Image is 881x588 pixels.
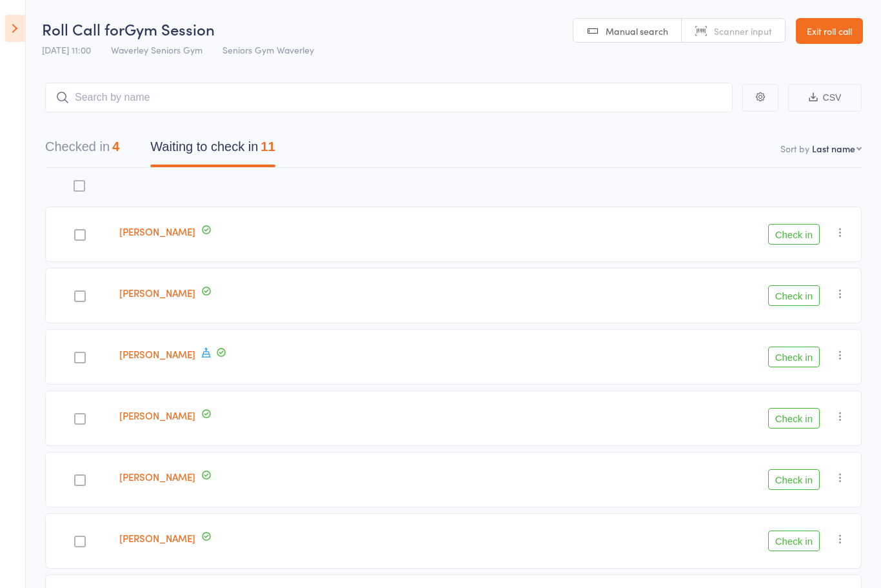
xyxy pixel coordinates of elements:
a: [PERSON_NAME] [119,347,195,361]
label: Sort by [780,142,809,155]
button: Waiting to check in11 [150,133,275,167]
a: [PERSON_NAME] [119,409,195,422]
span: Scanner input [714,25,772,37]
div: 11 [261,139,275,154]
button: Check in [768,224,820,245]
a: Exit roll call [796,18,863,44]
a: [PERSON_NAME] [119,531,195,545]
button: CSV [788,84,862,112]
span: Roll Call for [42,18,124,39]
a: [PERSON_NAME] [119,286,195,299]
div: Last name [812,142,855,155]
button: Check in [768,531,820,551]
button: Check in [768,469,820,490]
input: Search by name [45,83,733,112]
button: Check in [768,408,820,429]
span: Seniors Gym Waverley [223,43,314,56]
button: Check in [768,285,820,306]
a: [PERSON_NAME] [119,470,195,483]
button: Check in [768,347,820,367]
span: [DATE] 11:00 [42,43,91,56]
button: Checked in4 [45,133,119,167]
div: 4 [112,139,119,154]
span: Waverley Seniors Gym [111,43,203,56]
span: Manual search [606,25,668,37]
span: Gym Session [124,18,215,39]
a: [PERSON_NAME] [119,225,195,238]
